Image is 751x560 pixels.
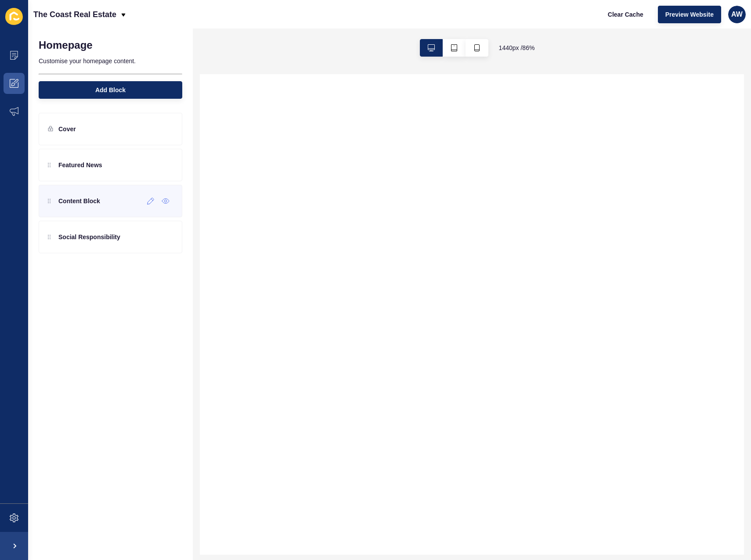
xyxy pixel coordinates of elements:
p: Social Responsibility [58,233,120,241]
span: 1440 px / 86 % [499,43,535,52]
p: Content Block [58,197,100,205]
h1: Homepage [39,39,93,51]
p: Featured News [58,161,102,169]
span: Add Block [95,86,126,94]
p: Customise your homepage content. [39,51,182,71]
button: Add Block [39,81,182,99]
span: Preview Website [665,10,714,19]
button: Clear Cache [600,6,651,23]
p: Cover [58,125,76,133]
span: Clear Cache [608,10,643,19]
p: The Coast Real Estate [33,4,116,25]
button: Preview Website [658,6,721,23]
span: AW [731,10,743,19]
